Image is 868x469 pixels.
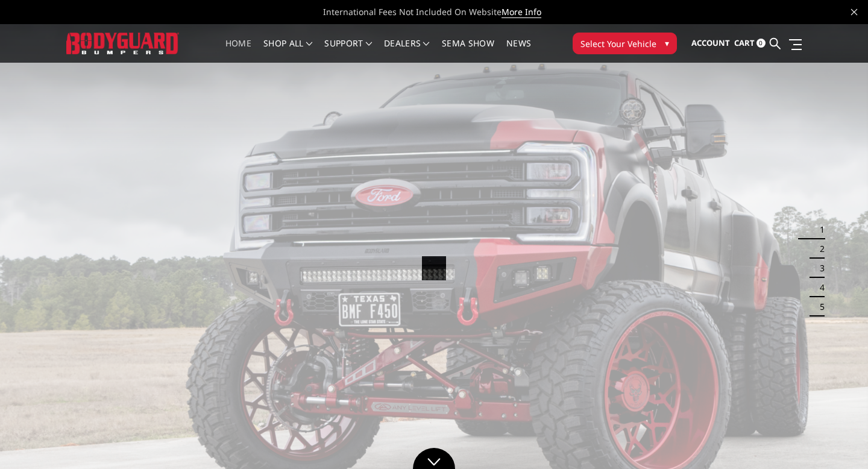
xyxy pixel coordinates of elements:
[813,278,825,297] button: 4 of 5
[808,411,868,469] iframe: Chat Widget
[813,297,825,316] button: 5 of 5
[734,37,755,48] span: Cart
[813,239,825,259] button: 2 of 5
[263,39,312,63] a: shop all
[502,6,541,18] a: More Info
[691,37,730,48] span: Account
[384,39,430,63] a: Dealers
[66,33,179,55] img: BODYGUARD BUMPERS
[573,33,677,54] button: Select Your Vehicle
[813,220,825,239] button: 1 of 5
[580,37,656,50] span: Select Your Vehicle
[413,448,455,469] a: Click to Down
[813,259,825,278] button: 3 of 5
[442,39,494,63] a: SEMA Show
[665,37,669,49] span: ▾
[324,39,372,63] a: Support
[506,39,531,63] a: News
[225,39,251,63] a: Home
[756,39,766,48] span: 0
[691,27,730,60] a: Account
[734,27,766,60] a: Cart 0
